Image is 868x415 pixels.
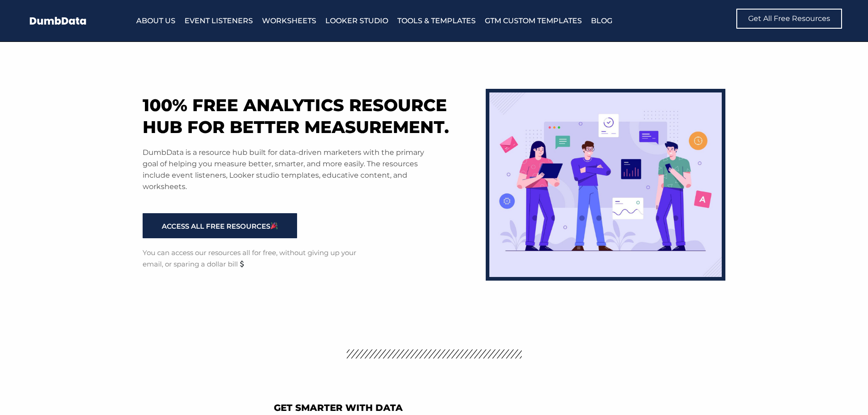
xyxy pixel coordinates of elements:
a: Blog [591,15,612,27]
img: 🎉 [271,222,277,229]
img: 💲 [238,261,245,267]
a: ACCESS ALL FREE RESOURCES🎉 [143,213,297,239]
span: ACCESS ALL FREE RESOURCES [162,222,278,230]
a: Get All Free Resources [736,9,842,29]
a: GTM Custom Templates [485,15,582,27]
a: Looker Studio [325,15,388,27]
a: Event Listeners [185,15,253,27]
span: Get All Free Resources [748,15,830,22]
nav: Menu [136,15,677,27]
p: DumbData is a resource hub built for data-driven marketers with the primary goal of helping you m... [143,147,431,192]
h2: Get Smarter With Data [274,402,594,414]
p: You can access our resources all for free, without giving up your email, or sparing a dollar bill [143,247,370,270]
a: Tools & Templates [397,15,476,27]
a: Worksheets [262,15,316,27]
h1: 100% free analytics resource hub for better measurement. [143,94,477,138]
a: About Us [136,15,175,27]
